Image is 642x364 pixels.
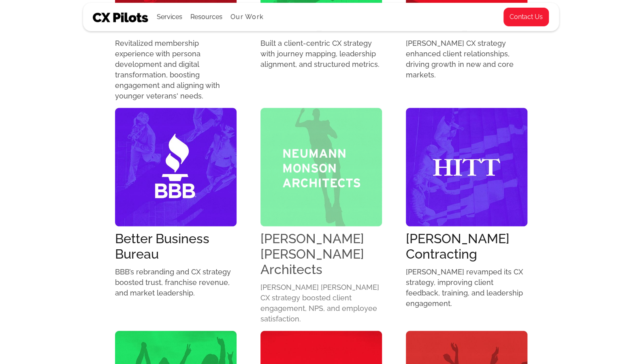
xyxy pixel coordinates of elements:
div: [PERSON_NAME] [PERSON_NAME] Architects [260,231,382,277]
div: Resources [190,3,222,31]
p: [PERSON_NAME] [PERSON_NAME] CX strategy boosted client engagement, NPS, and employee satisfaction. [260,282,382,324]
p: [PERSON_NAME] CX strategy enhanced client relationships, driving growth in new and core markets. [406,38,527,80]
div: Better Business Bureau [115,231,237,262]
a: Contact Us [503,7,549,27]
p: BBB’s rebranding and CX strategy boosted trust, franchise revenue, and market leadership. [115,267,237,298]
p: Built a client-centric CX strategy with journey mapping, leadership alignment, and structured met... [260,38,382,70]
a: [PERSON_NAME] [PERSON_NAME] Architects[PERSON_NAME] [PERSON_NAME] CX strategy boosted client enga... [260,108,382,331]
p: Revitalized membership experience with persona development and digital transformation, boosting e... [115,38,237,101]
div: Resources [190,11,222,23]
div: [PERSON_NAME] Contracting [406,231,527,262]
a: Better Business BureauBBB’s rebranding and CX strategy boosted trust, franchise revenue, and mark... [115,108,237,305]
p: [PERSON_NAME] revamped its CX strategy, improving client feedback, training, and leadership engag... [406,267,527,309]
a: Our Work [230,13,263,21]
div: Services [157,3,182,31]
div: Services [157,11,182,23]
a: [PERSON_NAME] Contracting[PERSON_NAME] revamped its CX strategy, improving client feedback, train... [406,108,527,315]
